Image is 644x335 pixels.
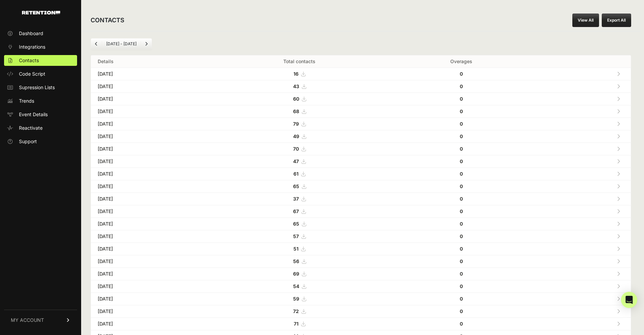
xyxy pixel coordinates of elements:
a: 43 [293,83,306,89]
a: Contacts [4,55,77,66]
td: [DATE] [91,293,208,305]
strong: 0 [460,271,463,277]
a: 57 [293,233,306,239]
strong: 67 [293,208,299,214]
strong: 49 [293,133,299,139]
td: [DATE] [91,318,208,330]
strong: 0 [460,221,463,227]
a: 69 [293,271,306,277]
td: [DATE] [91,155,208,168]
a: Dashboard [4,28,77,39]
a: 68 [293,108,306,114]
strong: 65 [293,221,299,227]
strong: 0 [460,258,463,264]
a: Event Details [4,109,77,120]
a: 60 [293,96,306,102]
td: [DATE] [91,280,208,293]
strong: 0 [460,158,463,164]
strong: 0 [460,321,463,327]
td: [DATE] [91,268,208,280]
a: 37 [293,196,306,202]
td: [DATE] [91,93,208,105]
span: Trends [19,98,34,104]
strong: 61 [293,171,299,177]
td: [DATE] [91,80,208,93]
td: [DATE] [91,230,208,243]
strong: 47 [293,158,299,164]
strong: 0 [460,283,463,289]
span: Dashboard [19,30,43,37]
strong: 71 [294,321,299,327]
strong: 0 [460,196,463,202]
span: Reactivate [19,125,43,131]
a: 67 [293,208,306,214]
a: 59 [293,296,306,302]
span: Support [19,138,37,145]
span: Contacts [19,57,39,64]
strong: 0 [460,71,463,77]
a: Previous [91,38,102,49]
span: Integrations [19,44,45,50]
th: Total contacts [208,55,390,68]
strong: 0 [460,146,463,152]
td: [DATE] [91,180,208,193]
a: Trends [4,96,77,106]
strong: 0 [460,108,463,114]
td: [DATE] [91,255,208,268]
strong: 68 [293,108,299,114]
td: [DATE] [91,118,208,130]
td: [DATE] [91,68,208,80]
a: Reactivate [4,123,77,133]
strong: 51 [293,246,299,252]
strong: 0 [460,233,463,239]
a: 65 [293,183,306,189]
strong: 0 [460,208,463,214]
a: 70 [293,146,306,152]
strong: 0 [460,96,463,102]
a: Supression Lists [4,82,77,93]
span: Supression Lists [19,84,55,91]
strong: 54 [293,283,299,289]
strong: 37 [293,196,299,202]
a: 65 [293,221,306,227]
strong: 0 [460,296,463,302]
a: 54 [293,283,306,289]
span: MY ACCOUNT [11,317,44,324]
strong: 65 [293,183,299,189]
td: [DATE] [91,130,208,143]
a: 71 [294,321,305,327]
strong: 70 [293,146,299,152]
a: 47 [293,158,306,164]
a: 79 [293,121,306,127]
strong: 57 [293,233,299,239]
strong: 0 [460,83,463,89]
strong: 0 [460,183,463,189]
strong: 79 [293,121,299,127]
a: 72 [293,308,306,314]
strong: 60 [293,96,299,102]
td: [DATE] [91,143,208,155]
strong: 0 [460,133,463,139]
a: MY ACCOUNT [4,310,77,330]
td: [DATE] [91,243,208,255]
li: [DATE] - [DATE] [102,41,141,47]
td: [DATE] [91,205,208,218]
strong: 69 [293,271,299,277]
strong: 16 [293,71,299,77]
th: Overages [390,55,532,68]
strong: 72 [293,308,299,314]
a: 61 [293,171,305,177]
a: Code Script [4,69,77,79]
span: Code Script [19,71,45,77]
strong: 0 [460,171,463,177]
td: [DATE] [91,168,208,180]
a: Support [4,136,77,147]
div: Open Intercom Messenger [621,292,637,308]
img: Retention.com [22,11,60,15]
button: Export All [602,14,631,27]
strong: 0 [460,308,463,314]
a: 56 [293,258,306,264]
td: [DATE] [91,105,208,118]
h2: CONTACTS [91,16,124,25]
strong: 0 [460,246,463,252]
